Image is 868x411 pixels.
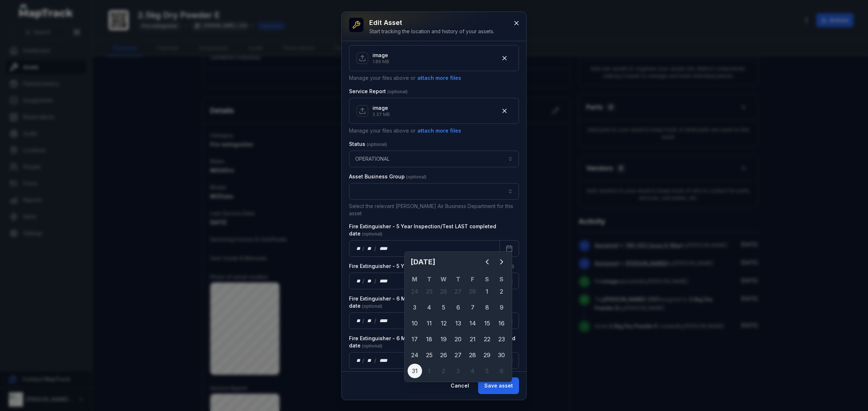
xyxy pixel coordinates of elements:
div: 22 [480,332,494,346]
div: 28 [465,284,480,299]
div: 15 [480,316,494,330]
div: Thursday 27 February 2025 [451,284,465,299]
div: Tuesday 18 March 2025 [422,332,437,346]
div: Start tracking the location and history of your assets. [369,28,494,35]
th: M [408,275,422,284]
div: / [362,317,365,324]
div: month, [365,357,375,364]
div: month, [365,317,375,324]
div: Sunday 9 March 2025 [494,300,509,315]
div: Thursday 3 April 2025 [451,364,465,378]
th: T [451,275,465,284]
div: day, [355,277,362,285]
p: Manage your files above or [349,127,519,135]
div: 6 [451,300,465,315]
div: Tuesday 25 February 2025 [422,284,437,299]
th: T [422,275,437,284]
div: Monday 24 February 2025 [408,284,422,299]
div: 2 [494,284,509,299]
div: Sunday 30 March 2025 [494,348,509,362]
div: day, [355,357,362,364]
div: 27 [451,348,465,362]
div: Sunday 6 April 2025 [494,364,509,378]
label: Fire Extinguisher - 6 Monthly Tagging/Inspection NEXT Due date [349,295,519,310]
div: 25 [422,284,437,299]
div: Sunday 16 March 2025 [494,316,509,330]
div: 20 [451,332,465,346]
p: 2.37 MB [373,112,390,117]
div: 4 [465,364,480,378]
label: Asset Business Group [349,173,426,180]
label: Fire Extinguisher - 5 Year Inspection/Test LAST completed date [349,223,519,237]
div: 28 [465,348,480,362]
div: 18 [422,332,437,346]
div: 5 [480,364,494,378]
button: Calendar [499,240,519,257]
div: 17 [408,332,422,346]
div: Wednesday 26 March 2025 [437,348,451,362]
div: Monday 10 March 2025 [408,316,422,330]
div: / [362,277,365,285]
div: 4 [422,300,437,315]
div: Saturday 1 March 2025 [480,284,494,299]
div: Wednesday 2 April 2025 [437,364,451,378]
div: 27 [451,284,465,299]
h3: Edit asset [369,18,494,28]
div: 3 [451,364,465,378]
div: Saturday 8 March 2025 [480,300,494,315]
button: attach more files [417,127,461,135]
p: Manage your files above or [349,74,519,82]
div: year, [377,357,390,364]
div: Monday 17 March 2025 [408,332,422,346]
div: 8 [480,300,494,315]
div: 5 [437,300,451,315]
button: Next [494,255,509,269]
div: 11 [422,316,437,330]
div: 26 [437,284,451,299]
div: Wednesday 12 March 2025 [437,316,451,330]
div: 2 [437,364,451,378]
p: image [373,52,389,59]
div: Saturday 5 April 2025 [480,364,494,378]
div: 24 [408,348,422,362]
div: 3 [408,300,422,315]
p: image [373,104,390,112]
p: 1.89 MB [373,59,389,65]
th: S [494,275,509,284]
div: year, [377,317,390,324]
div: Saturday 29 March 2025 [480,348,494,362]
button: Save asset [478,377,519,394]
div: Wednesday 19 March 2025 [437,332,451,346]
label: Fire Extinguisher - 6 Monthly Tagging/Inspection LAST completed date [349,335,519,349]
div: day, [355,317,362,324]
div: year, [377,277,390,285]
table: March 2025 [408,275,509,379]
button: Previous [480,255,494,269]
div: / [374,357,377,364]
button: attach more files [417,74,461,82]
label: Status [349,140,387,148]
div: 1 [480,284,494,299]
div: Wednesday 26 February 2025 [437,284,451,299]
div: Friday 7 March 2025 [465,300,480,315]
div: Friday 28 February 2025 [465,284,480,299]
th: S [480,275,494,284]
div: 24 [408,284,422,299]
div: Saturday 15 March 2025 [480,316,494,330]
div: 25 [422,348,437,362]
div: 9 [494,300,509,315]
div: Saturday 22 March 2025 [480,332,494,346]
div: Thursday 13 March 2025 [451,316,465,330]
div: 30 [494,348,509,362]
div: Friday 28 March 2025 [465,348,480,362]
th: W [437,275,451,284]
div: 13 [451,316,465,330]
div: / [374,245,377,252]
div: Thursday 6 March 2025 [451,300,465,315]
div: Monday 24 March 2025 [408,348,422,362]
div: Tuesday 25 March 2025 [422,348,437,362]
div: 19 [437,332,451,346]
div: 7 [465,300,480,315]
button: Cancel [444,377,475,394]
div: 23 [494,332,509,346]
